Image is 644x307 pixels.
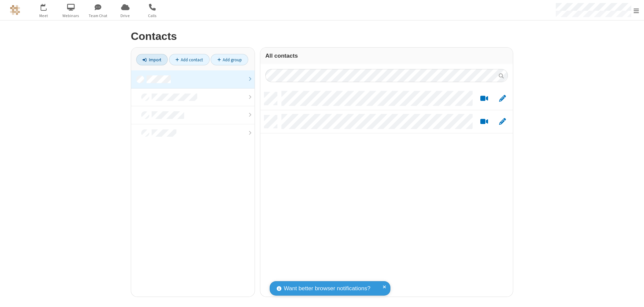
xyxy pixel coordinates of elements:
a: Add group [211,54,248,65]
div: grid [260,87,513,297]
button: Start a video meeting [478,95,491,103]
a: Add contact [169,54,210,65]
button: Edit [496,95,509,103]
span: Meet [31,13,56,19]
h2: Contacts [131,30,513,42]
img: QA Selenium DO NOT DELETE OR CHANGE [10,5,20,15]
span: Webinars [58,13,84,19]
span: Team Chat [86,13,111,19]
div: 3 [45,4,50,9]
button: Edit [496,118,509,126]
h3: All contacts [265,53,508,59]
a: Import [136,54,168,65]
span: Drive [113,13,138,19]
button: Start a video meeting [478,118,491,126]
span: Calls [140,13,165,19]
span: Want better browser notifications? [284,284,370,293]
